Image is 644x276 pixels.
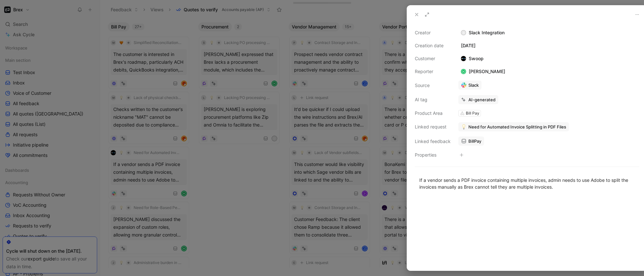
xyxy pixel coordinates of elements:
[415,151,451,159] div: Properties
[415,55,451,62] div: Customer
[468,138,481,144] span: BillPay
[458,81,482,90] a: Slack
[458,68,508,75] div: [PERSON_NAME]
[468,124,566,130] span: Need for Automated Invoice Splitting in PDF Files
[415,96,451,104] div: AI tag
[415,138,451,145] div: Linked feedback
[458,55,486,62] div: Swoop
[419,177,635,190] div: If a vendor sends a PDF invoice containing multiple invoices, admin needs to use Adobe to split t...
[415,82,451,89] div: Source
[458,137,484,146] a: BillPay
[415,109,451,117] div: Product Area
[458,122,569,131] button: 💡Need for Automated Invoice Splitting in PDF Files
[458,42,639,50] div: [DATE]
[461,56,466,61] img: logo
[458,29,639,37] div: Slack Integration
[415,123,451,131] div: Linked request
[468,97,496,103] div: AI-generated
[462,31,466,35] div: S
[458,95,498,104] button: AI-generated
[415,68,451,75] div: Reporter
[462,70,466,74] div: H
[466,110,479,116] div: Bill Pay
[415,42,451,50] div: Creation date
[415,29,451,37] div: Creator
[461,124,466,129] img: 💡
